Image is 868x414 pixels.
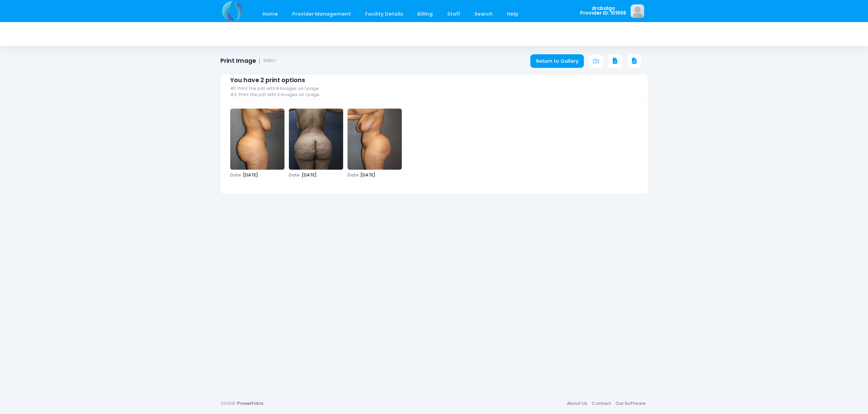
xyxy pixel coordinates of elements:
span: [DATE] [348,173,402,177]
span: #2: Print the pdf with 2 images on 1 page [230,92,319,97]
h1: Print Image [220,57,276,64]
img: image [348,109,402,170]
span: You have 2 print options [230,77,305,84]
span: Date : [348,172,360,178]
span: [DATE] [289,173,343,177]
a: Home [256,6,284,22]
img: image [230,109,284,170]
span: drcbalgo Provider ID: 101665 [580,6,626,16]
img: image [631,4,644,18]
a: Billing [411,6,439,22]
a: Search [468,6,499,22]
span: 2025© [220,400,235,407]
a: Facility Details [359,6,410,22]
span: #1: Print the pdf with 8 images on 1 page [230,86,319,91]
a: PowerFotos [237,400,263,407]
a: Our Software [613,397,648,410]
span: [DATE] [230,173,284,177]
span: Date : [230,172,243,178]
a: Provider Management [285,6,357,22]
span: Date : [289,172,302,178]
a: Contact [589,397,613,410]
a: About Us [565,397,589,410]
a: Return to Gallery [530,54,584,68]
a: Help [500,6,525,22]
small: 23907 [263,58,276,63]
img: image [289,109,343,170]
a: Staff [440,6,467,22]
